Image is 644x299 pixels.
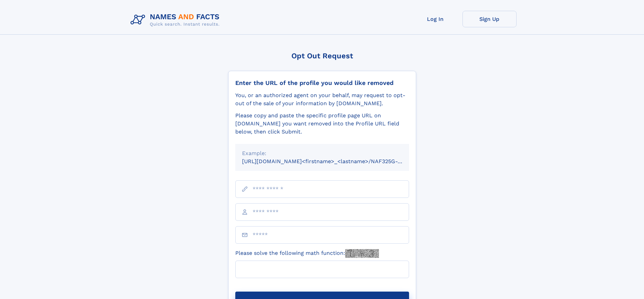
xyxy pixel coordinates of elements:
[242,158,422,165] small: [URL][DOMAIN_NAME]<firstname>_<lastname>/NAF325G-xxxxxxxx
[235,249,379,258] label: Please solve the following math function:
[408,11,462,27] a: Log In
[235,79,409,87] div: Enter the URL of the profile you would like removed
[128,11,225,29] img: Logo Names and Facts
[228,52,416,60] div: Opt Out Request
[235,91,409,108] div: You, or an authorized agent on your behalf, may request to opt-out of the sale of your informatio...
[462,11,517,27] a: Sign Up
[242,149,402,157] div: Example:
[235,112,409,136] div: Please copy and paste the specific profile page URL on [DOMAIN_NAME] you want removed into the Pr...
